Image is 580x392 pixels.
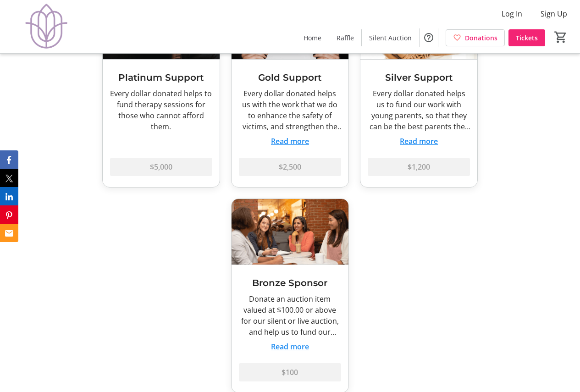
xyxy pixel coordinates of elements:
[502,8,522,19] span: Log In
[465,33,497,43] span: Donations
[369,33,412,43] span: Silent Auction
[508,29,545,46] a: Tickets
[304,33,321,43] span: Home
[110,71,212,84] h3: Platinum Support
[232,199,348,265] img: Bronze Sponsor
[110,88,212,132] div: Every dollar donated helps to fund therapy sessions for those who cannot afford them.
[494,6,530,21] button: Log In
[446,29,505,46] a: Donations
[239,276,341,290] h3: Bronze Sponsor
[239,71,341,84] h3: Gold Support
[239,293,341,337] div: Donate an auction item valued at $100.00 or above for our silent or live auction, and help us to ...
[420,28,438,47] button: Help
[368,71,470,84] h3: Silver Support
[337,33,354,43] span: Raffle
[368,88,470,132] div: Every dollar donated helps us to fund our work with young parents, so that they can be the best p...
[239,88,341,132] div: Every dollar donated helps us with the work that we do to enhance the safety of victims, and stre...
[329,29,361,46] a: Raffle
[271,341,309,352] button: Read more
[362,29,419,46] a: Silent Auction
[400,136,438,147] button: Read more
[271,136,309,147] button: Read more
[6,4,87,50] img: Catholic Family Services of Durham's Logo
[552,29,569,45] button: Cart
[533,6,574,21] button: Sign Up
[541,8,567,19] span: Sign Up
[516,33,538,43] span: Tickets
[296,29,329,46] a: Home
